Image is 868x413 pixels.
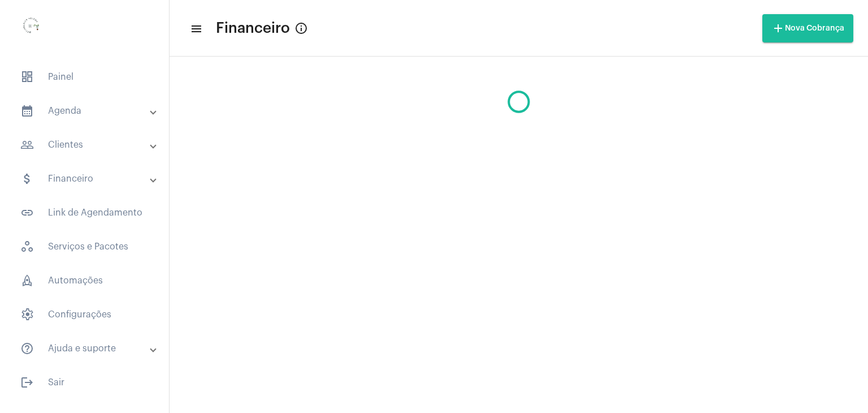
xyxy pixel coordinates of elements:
span: Configurações [11,301,158,328]
mat-icon: sidenav icon [20,206,34,220]
mat-expansion-panel-header: sidenav iconAjuda e suporte [7,335,169,362]
mat-icon: Info [294,21,308,35]
mat-icon: sidenav icon [190,22,201,36]
mat-icon: sidenav icon [20,342,34,355]
mat-icon: add [771,21,785,35]
span: Sair [11,369,158,396]
mat-panel-title: Agenda [20,104,151,118]
mat-icon: sidenav icon [20,138,34,152]
span: sidenav icon [20,274,34,287]
span: Painel [11,63,158,91]
mat-expansion-panel-header: sidenav iconFinanceiro [7,165,169,192]
mat-expansion-panel-header: sidenav iconAgenda [7,97,169,124]
mat-panel-title: Financeiro [20,172,151,186]
span: Serviços e Pacotes [11,233,158,260]
span: sidenav icon [20,70,34,84]
mat-expansion-panel-header: sidenav iconClientes [7,131,169,158]
span: Financeiro [216,19,290,37]
mat-icon: sidenav icon [20,172,34,186]
button: Nova Cobrança [762,14,853,42]
button: Info [290,17,313,40]
mat-panel-title: Ajuda e suporte [20,342,151,355]
mat-panel-title: Clientes [20,138,151,152]
span: sidenav icon [20,308,34,321]
mat-icon: sidenav icon [20,104,34,118]
span: Automações [11,267,158,294]
span: Link de Agendamento [11,199,158,226]
span: Nova Cobrança [771,24,844,32]
span: sidenav icon [20,240,34,253]
img: 0d939d3e-dcd2-0964-4adc-7f8e0d1a206f.png [9,6,54,51]
mat-icon: sidenav icon [20,376,34,389]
